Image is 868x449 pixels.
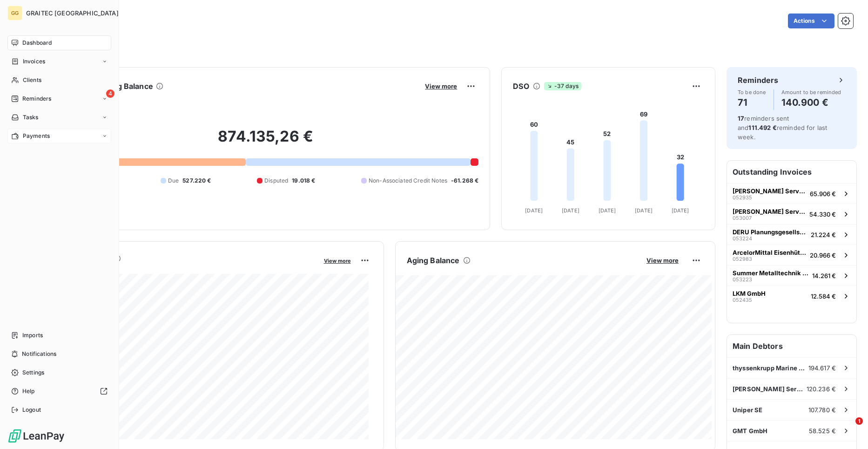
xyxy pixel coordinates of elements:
[22,387,35,395] span: Help
[733,277,752,282] span: 053223
[781,89,841,95] span: Amount to be reminded
[733,269,808,277] span: Summer Metalltechnik GmbH
[22,95,51,103] span: Reminders
[22,368,44,377] span: Settings
[733,215,752,221] span: 053007
[7,6,22,20] div: GG
[733,195,752,200] span: 052935
[7,429,65,443] img: Logo LeanPay
[23,57,45,66] span: Invoices
[7,384,111,399] a: Help
[733,364,808,372] span: thyssenkrupp Marine Systems GmbH
[727,335,856,357] h6: Main Debtors
[781,95,841,110] h4: 140.900 €
[733,385,807,393] span: [PERSON_NAME] Service GmbH
[727,286,856,306] button: LKM GmbH05243512.584 €
[808,406,836,414] span: 107.780 €
[733,249,806,256] span: ArcelorMittal Eisenhüttenstadt GmbH
[809,427,836,435] span: 58.525 €
[738,75,778,86] h6: Reminders
[727,245,856,265] button: ArcelorMittal Eisenhüttenstadt GmbH05298320.966 €
[748,124,776,131] span: 111.492 €
[727,161,856,183] h6: Outstanding Invoices
[733,208,806,215] span: [PERSON_NAME] Service GmbH
[7,110,111,125] a: Tasks
[807,385,836,393] span: 120.236 €
[264,177,288,185] span: Disputed
[733,406,762,414] span: Uniper SE
[812,272,836,279] span: 14.261 €
[738,89,766,95] span: To be done
[733,297,752,303] span: 052435
[836,417,859,440] iframe: Intercom live chat
[727,183,856,204] button: [PERSON_NAME] Service GmbH05293565.906 €
[733,187,806,195] span: [PERSON_NAME] Service GmbH
[7,91,111,106] a: 4Reminders
[738,95,766,110] h4: 71
[53,127,478,155] h2: 874.135,26 €
[182,177,211,185] span: 527.220 €
[733,228,807,236] span: DERU Planungsgesellschaft für Energie-,
[810,190,836,197] span: 65.906 €
[425,82,457,90] span: View more
[22,39,52,47] span: Dashboard
[811,293,836,300] span: 12.584 €
[22,331,43,340] span: Imports
[292,177,315,185] span: 19.018 €
[7,35,111,50] a: Dashboard
[23,132,50,140] span: Payments
[855,417,863,425] span: 1
[324,258,351,264] span: View more
[22,350,56,358] span: Notifications
[321,256,354,265] button: View more
[599,207,616,214] tspan: [DATE]
[53,264,317,274] span: Monthly Revenue
[23,113,39,122] span: Tasks
[644,256,681,265] button: View more
[738,115,744,122] span: 17
[811,231,836,238] span: 21.224 €
[7,328,111,343] a: Imports
[7,365,111,380] a: Settings
[513,81,529,92] h6: DSO
[451,177,478,185] span: -61.268 €
[407,255,460,266] h6: Aging Balance
[727,204,856,224] button: [PERSON_NAME] Service GmbH05300754.330 €
[727,265,856,286] button: Summer Metalltechnik GmbH05322314.261 €
[525,207,543,214] tspan: [DATE]
[727,224,856,245] button: DERU Planungsgesellschaft für Energie-,05322421.224 €
[738,115,827,141] span: reminders sent and reminded for last week.
[788,14,834,28] button: Actions
[733,290,766,297] span: LKM GmbH
[635,207,653,214] tspan: [DATE]
[106,89,114,98] span: 4
[809,211,836,218] span: 54.330 €
[168,177,179,185] span: Due
[23,76,41,84] span: Clients
[369,177,447,185] span: Non-Associated Credit Notes
[810,252,836,259] span: 20.966 €
[562,207,579,214] tspan: [DATE]
[7,129,111,143] a: Payments
[733,236,752,241] span: 053224
[7,73,111,88] a: Clients
[544,82,581,90] span: -37 days
[733,427,767,435] span: GMT GmbH
[22,406,41,414] span: Logout
[672,207,689,214] tspan: [DATE]
[422,82,460,90] button: View more
[7,54,111,69] a: Invoices
[733,256,752,262] span: 052983
[26,9,119,17] span: GRAITEC [GEOGRAPHIC_DATA]
[646,257,679,264] span: View more
[808,364,836,372] span: 194.617 €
